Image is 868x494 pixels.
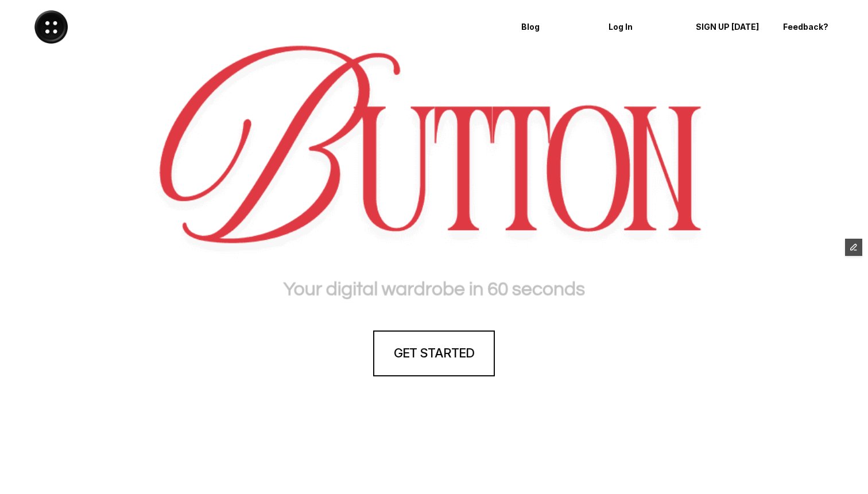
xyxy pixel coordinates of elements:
[394,344,474,362] h4: GET STARTED
[696,22,761,32] p: SIGN UP [DATE]
[845,239,862,256] button: Edit Framer Content
[775,12,857,42] a: Feedback?
[373,330,495,376] a: GET STARTED
[688,12,769,42] a: SIGN UP [DATE]
[521,22,587,32] p: Blog
[283,279,585,299] strong: Your digital wardrobe in 60 seconds
[600,12,682,42] a: Log In
[609,22,674,32] p: Log In
[513,12,595,42] a: Blog
[783,22,848,32] p: Feedback?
